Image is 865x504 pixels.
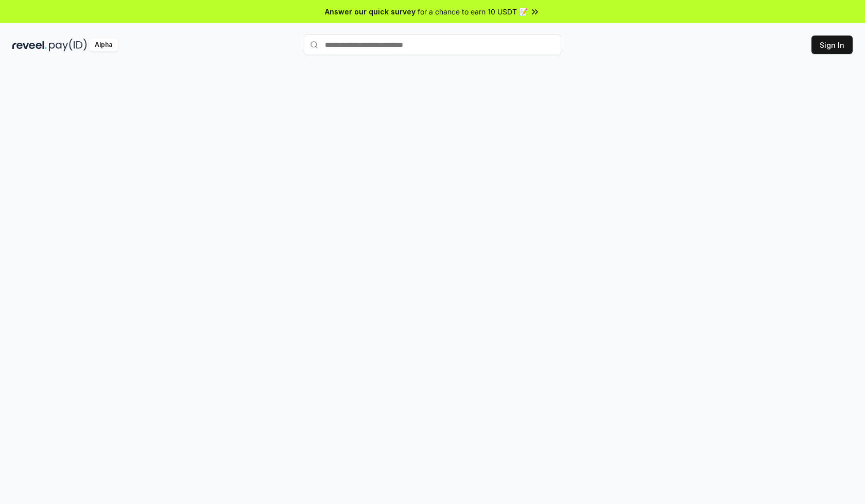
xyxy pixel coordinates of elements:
[325,6,416,17] span: Answer our quick survey
[49,39,87,51] img: pay_id
[89,39,118,51] div: Alpha
[811,36,853,54] button: Sign In
[12,39,47,51] img: reveel_dark
[418,6,528,17] span: for a chance to earn 10 USDT 📝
